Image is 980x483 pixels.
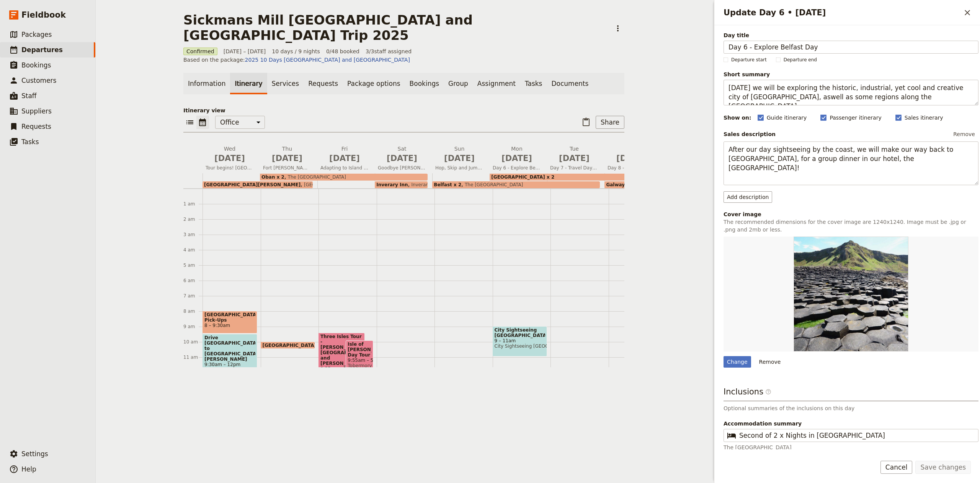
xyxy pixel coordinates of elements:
[343,73,405,94] a: Package options
[21,465,36,473] span: Help
[21,123,51,130] span: Requests
[320,366,363,371] span: 9:25am – 8:30pm
[724,31,978,39] span: Day title
[724,420,978,427] span: Accommodation summary
[203,173,777,188] div: [GEOGRAPHIC_DATA][PERSON_NAME][GEOGRAPHIC_DATA], [GEOGRAPHIC_DATA][PERSON_NAME]Inverary InnInvera...
[183,308,203,314] div: 8 am
[204,362,255,367] span: 9:30am – 12pm
[435,153,483,164] span: [DATE]
[245,57,410,63] a: 2025 10 Days [GEOGRAPHIC_DATA] and [GEOGRAPHIC_DATA]
[724,218,978,233] p: The recommended dimensions for the cover image are 1240x1240. Image must be .jpg or .png and 2mb ...
[317,165,372,171] span: Adapting to Island Life
[376,182,408,187] span: Inverary Inn
[206,153,254,164] span: [DATE]
[493,153,541,164] span: [DATE]
[183,48,217,55] span: Confirmed
[727,431,736,440] span: ​
[375,145,432,173] button: Sat [DATE]Goodbye [PERSON_NAME], Hello Inveraray
[272,48,320,55] span: 10 days / 9 nights
[260,174,428,181] div: Oban x 2The [GEOGRAPHIC_DATA]
[21,46,63,54] span: Departures
[461,182,523,187] span: The [GEOGRAPHIC_DATA]
[794,237,908,352] img: https://d33jgr8dhgav85.cloudfront.net/673f8a65e482c8deb1cd66d6/68b86327a0420423ef211c58?Expires=1...
[490,145,547,173] button: Mon [DATE]Day 6 - Explore Belfast Day
[724,71,978,78] span: Short summary
[366,48,412,55] span: 3 / 3 staff assigned
[21,92,37,100] span: Staff
[375,165,429,171] span: Goodbye [PERSON_NAME], Hello Inveraray
[260,165,314,171] span: Fort [PERSON_NAME] to Oban
[604,181,715,188] div: Galway City x 1
[267,73,304,94] a: Services
[724,130,776,138] label: Sales description
[435,145,483,164] h2: Sun
[444,73,473,94] a: Group
[731,57,767,63] span: Departure start
[495,327,546,338] span: City Sightseeing [GEOGRAPHIC_DATA]
[724,41,978,54] input: Day title
[547,165,601,171] span: Day 7 - Travel Day to [GEOGRAPHIC_DATA]
[284,174,346,180] span: The [GEOGRAPHIC_DATA]
[183,247,203,253] div: 4 am
[204,182,301,187] span: [GEOGRAPHIC_DATA][PERSON_NAME]
[756,356,784,368] button: Remove
[724,356,751,368] div: Change
[183,262,203,268] div: 5 am
[320,145,369,164] h2: Fri
[547,145,604,173] button: Tue [DATE]Day 7 - Travel Day to [GEOGRAPHIC_DATA]
[261,174,284,180] span: Oban x 2
[493,145,541,164] h2: Mon
[432,181,600,188] div: Belfast x 2The [GEOGRAPHIC_DATA]
[348,342,371,358] span: Isle of [PERSON_NAME] Day Tour
[183,116,196,129] button: List view
[346,340,373,450] div: Isle of [PERSON_NAME] Day Tour9:55am – 5:05pmTobermory Distillery, Scriob [GEOGRAPHIC_DATA]
[21,450,48,458] span: Settings
[301,182,441,187] span: [GEOGRAPHIC_DATA], [GEOGRAPHIC_DATA][PERSON_NAME]
[196,116,209,129] button: Calendar view
[21,61,51,69] span: Bookings
[21,138,39,146] span: Tasks
[408,182,439,187] span: Inverary Inn
[724,386,978,401] h3: Inclusions
[724,191,772,203] button: Add description
[880,461,913,474] button: Cancel
[183,12,607,43] h1: Sickmans Mill [GEOGRAPHIC_DATA] and [GEOGRAPHIC_DATA] Trip 2025
[21,31,52,38] span: Packages
[204,335,255,362] span: Drive [GEOGRAPHIC_DATA] to [GEOGRAPHIC_DATA][PERSON_NAME]
[378,145,426,164] h2: Sat
[915,461,971,474] button: Save changes
[203,181,313,188] div: [GEOGRAPHIC_DATA][PERSON_NAME][GEOGRAPHIC_DATA], [GEOGRAPHIC_DATA][PERSON_NAME]
[204,312,255,323] span: [GEOGRAPHIC_DATA] Pick-Ups
[21,77,56,84] span: Customers
[183,324,203,330] div: 9 am
[204,323,255,328] span: 8 – 9:30am
[739,431,973,440] input: Accommodation summary​
[183,278,203,284] div: 6 am
[765,389,771,395] span: ​
[520,73,547,94] a: Tasks
[596,116,624,129] button: Share
[905,114,943,122] span: Sales itinerary
[490,165,544,171] span: Day 6 - Explore Belfast Day
[767,114,807,122] span: Guide itinerary
[493,326,547,356] div: City Sightseeing [GEOGRAPHIC_DATA]9 – 11amCity Sightseeing [GEOGRAPHIC_DATA]
[950,128,978,140] button: Remove
[203,311,257,333] div: [GEOGRAPHIC_DATA] Pick-Ups8 – 9:30am
[784,57,817,63] span: Departure end
[183,293,203,299] div: 7 am
[724,210,978,218] div: Cover image
[183,216,203,222] div: 2 am
[495,338,546,343] span: 9 – 11am
[317,145,375,173] button: Fri [DATE]Adapting to Island Life
[203,334,257,372] div: Drive [GEOGRAPHIC_DATA] to [GEOGRAPHIC_DATA][PERSON_NAME]9:30am – 12pm
[473,73,520,94] a: Assignment
[348,358,371,363] span: 9:55am – 5:05pm
[263,145,311,164] h2: Thu
[495,343,546,349] span: City Sightseeing [GEOGRAPHIC_DATA]
[326,48,359,55] span: 0/48 booked
[547,73,593,94] a: Documents
[724,7,961,18] h2: Update Day 6 • [DATE]
[432,165,487,171] span: Hop, Skip and Jump Over the Irish Sea to [GEOGRAPHIC_DATA] - Slán [GEOGRAPHIC_DATA]!
[550,145,598,164] h2: Tue
[183,73,230,94] a: Information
